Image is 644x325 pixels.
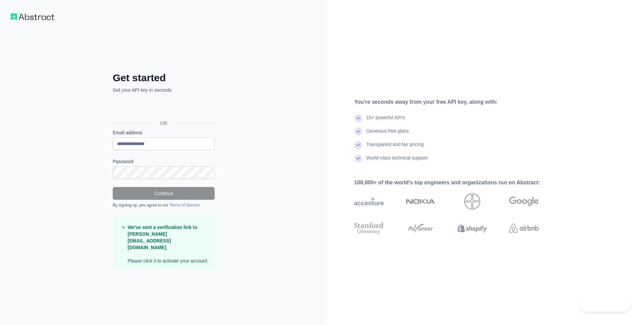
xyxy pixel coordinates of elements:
img: shopify [458,221,487,236]
img: nokia [406,193,435,210]
img: check mark [354,154,362,162]
iframe: Sign in with Google Button [109,101,217,115]
div: 100,000+ of the world's top engineers and organizations run on Abstract: [354,179,560,187]
div: World-class technical support [366,154,428,168]
div: Transparent and fair pricing [366,141,424,154]
img: google [509,193,539,210]
img: stanford university [354,221,384,236]
label: Email address [113,129,215,136]
p: Get your API key in seconds [113,87,215,93]
h2: Get started [113,72,215,84]
img: airbnb [509,221,539,236]
img: bayer [464,193,480,210]
div: By signing up, you agree to our . [113,202,215,208]
img: payoneer [406,221,435,236]
img: check mark [354,141,362,149]
img: Workflow [11,13,54,20]
img: accenture [354,193,384,210]
label: Password [113,158,215,165]
p: Please click it to activate your account. [128,224,210,264]
a: Terms of Service [169,203,199,207]
div: 15+ powerful API's [366,114,405,128]
span: OR [155,120,173,127]
strong: We've sent a verification link to [PERSON_NAME][EMAIL_ADDRESS][DOMAIN_NAME] [128,225,198,250]
div: Generous free plans [366,128,409,141]
button: Continue [113,187,215,200]
iframe: Toggle Customer Support [580,297,631,312]
img: check mark [354,114,362,122]
img: check mark [354,128,362,136]
div: You're seconds away from your free API key, along with: [354,98,560,106]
